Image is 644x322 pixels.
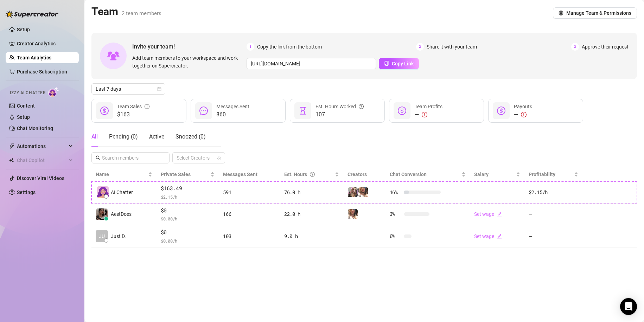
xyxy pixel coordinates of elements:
[97,186,109,198] img: izzy-ai-chatter-avatar-DDCN_rTZ.svg
[17,141,67,152] span: Automations
[514,104,532,109] span: Payouts
[529,172,555,177] span: Profitability
[474,233,502,239] a: Set wageedit
[96,208,108,220] img: AestDoes
[257,43,322,51] span: Copy the link from the bottom
[392,61,414,66] span: Copy Link
[582,43,629,51] span: Approve their request
[111,232,126,240] span: Just D.
[100,107,109,115] span: dollar-circle
[122,10,161,17] span: 2 team members
[315,110,364,119] span: 107
[390,188,401,196] span: 16 %
[199,107,208,115] span: message
[390,232,401,240] span: 0 %
[497,234,502,239] span: edit
[247,43,254,51] span: 1
[161,193,215,200] span: $ 2.15 /h
[91,168,157,181] th: Name
[17,114,30,120] a: Setup
[284,232,339,240] div: 9.0 h
[91,133,98,141] div: All
[223,232,275,240] div: 103
[9,158,14,163] img: Chat Copilot
[17,55,51,60] a: Team Analytics
[17,175,64,181] a: Discover Viral Videos
[427,43,477,51] span: Share it with your team
[9,143,15,149] span: thunderbolt
[111,210,132,218] span: AestDoes
[109,133,138,141] div: Pending ( 0 )
[284,210,339,218] div: 22.0 h
[284,188,339,196] div: 76.0 h
[6,11,58,18] img: logo-BBDzfeDw.svg
[48,87,59,97] img: AI Chatter
[310,170,315,178] span: question-circle
[358,187,368,197] img: Aest
[149,133,164,140] span: Active
[284,170,334,178] div: Est. Hours
[161,237,215,244] span: $ 0.00 /h
[315,103,364,110] div: Est. Hours Worked
[422,112,427,117] span: exclamation-circle
[157,87,161,91] span: calendar
[343,168,385,181] th: Creators
[524,225,582,247] td: —
[398,107,406,115] span: dollar-circle
[514,110,532,119] div: —
[474,211,502,217] a: Set wageedit
[96,84,161,94] span: Last 7 days
[145,103,149,110] span: info-circle
[17,69,67,75] a: Purchase Subscription
[111,188,133,196] span: AI Chatter
[161,172,191,177] span: Private Sales
[17,103,35,109] a: Content
[161,206,215,215] span: $0
[497,212,502,217] span: edit
[620,298,637,315] div: Open Intercom Messenger
[384,61,389,66] span: copy
[102,154,160,162] input: Search members
[566,10,631,16] span: Manage Team & Permissions
[571,43,579,51] span: 3
[559,11,563,15] span: setting
[223,172,257,177] span: Messages Sent
[161,228,215,237] span: $0
[390,210,401,218] span: 3 %
[524,204,582,226] td: —
[17,38,73,49] a: Creator Analytics
[497,107,505,115] span: dollar-circle
[359,103,364,110] span: question-circle
[117,103,149,110] div: Team Sales
[17,189,36,195] a: Settings
[223,210,275,218] div: 166
[117,110,149,119] span: $163
[521,112,527,117] span: exclamation-circle
[17,27,30,32] a: Setup
[91,5,161,18] h2: Team
[176,133,206,140] span: Snoozed ( 0 )
[216,110,249,119] span: 860
[474,172,489,177] span: Salary
[17,155,67,166] span: Chat Copilot
[529,188,578,196] div: $2.15 /h
[415,104,442,109] span: Team Profits
[99,232,105,240] span: JU
[223,188,275,196] div: 591
[161,215,215,222] span: $ 0.00 /h
[415,110,442,119] div: —
[348,209,358,219] img: Aest
[10,90,45,96] span: Izzy AI Chatter
[379,58,419,69] button: Copy Link
[96,155,101,160] span: search
[96,170,147,178] span: Name
[299,107,307,115] span: hourglass
[216,104,249,109] span: Messages Sent
[390,172,427,177] span: Chat Conversion
[217,156,221,160] span: team
[132,42,247,51] span: Invite your team!
[161,184,215,193] span: $163.49
[17,125,53,131] a: Chat Monitoring
[416,43,424,51] span: 2
[348,187,358,197] img: Aest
